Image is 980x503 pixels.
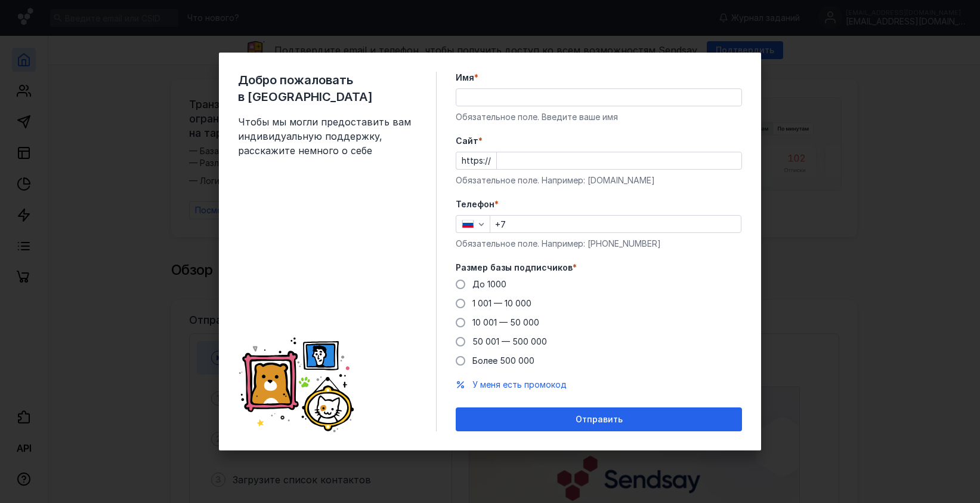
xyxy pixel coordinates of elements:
span: Чтобы мы могли предоставить вам индивидуальную поддержку, расскажите немного о себе [238,115,417,158]
span: До 1000 [472,279,506,289]
div: Обязательное поле. Введите ваше имя [456,111,742,123]
span: 1 001 — 10 000 [472,298,531,308]
span: Размер базы подписчиков [456,262,573,274]
button: У меня есть промокод [472,379,567,391]
span: 10 001 — 50 000 [472,317,539,327]
span: У меня есть промокод [472,379,567,389]
span: Имя [456,72,474,84]
span: Более 500 000 [472,355,534,366]
div: Обязательное поле. Например: [DOMAIN_NAME] [456,174,742,186]
span: Добро пожаловать в [GEOGRAPHIC_DATA] [238,72,417,105]
span: Cайт [456,135,478,147]
button: Отправить [456,407,742,431]
div: Обязательное поле. Например: [PHONE_NUMBER] [456,238,742,250]
span: Телефон [456,198,494,210]
span: Отправить [576,415,623,425]
span: 50 001 — 500 000 [472,336,547,346]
